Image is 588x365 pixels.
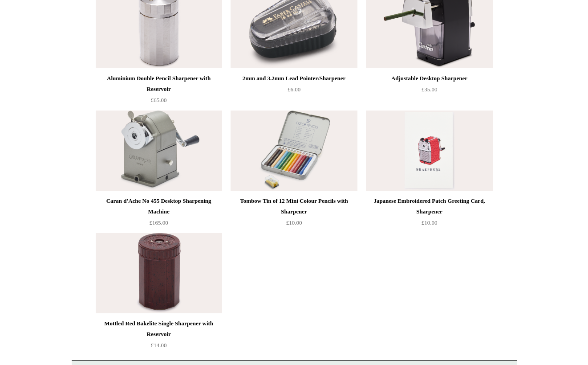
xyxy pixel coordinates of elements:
a: 2mm and 3.2mm Lead Pointer/Sharpener £6.00 [231,73,357,110]
a: Adjustable Desktop Sharpener £35.00 [366,73,492,110]
div: Caran d'Ache No 455 Desktop Sharpening Machine [98,196,220,217]
img: Japanese Embroidered Patch Greeting Card, Sharpener [366,111,492,191]
span: £6.00 [288,86,300,93]
span: £35.00 [422,86,438,93]
div: Mottled Red Bakelite Single Sharpener with Reservoir [98,318,220,340]
span: £10.00 [422,219,438,226]
span: £65.00 [151,97,167,103]
a: Tombow Tin of 12 Mini Colour Pencils with Sharpener Tombow Tin of 12 Mini Colour Pencils with Sha... [231,111,357,191]
a: Aluminium Double Pencil Sharpener with Reservoir £65.00 [96,73,222,110]
span: £10.00 [286,219,302,226]
img: Mottled Red Bakelite Single Sharpener with Reservoir [96,233,222,313]
a: Mottled Red Bakelite Single Sharpener with Reservoir Mottled Red Bakelite Single Sharpener with R... [96,233,222,313]
div: Japanese Embroidered Patch Greeting Card, Sharpener [368,196,490,217]
span: £14.00 [151,342,167,349]
a: Caran d'Ache No 455 Desktop Sharpening Machine Caran d'Ache No 455 Desktop Sharpening Machine [96,111,222,191]
img: Tombow Tin of 12 Mini Colour Pencils with Sharpener [231,111,357,191]
div: 2mm and 3.2mm Lead Pointer/Sharpener [233,73,355,84]
span: £165.00 [149,219,168,226]
a: Tombow Tin of 12 Mini Colour Pencils with Sharpener £10.00 [231,196,357,232]
div: Aluminium Double Pencil Sharpener with Reservoir [98,73,220,94]
a: Caran d'Ache No 455 Desktop Sharpening Machine £165.00 [96,196,222,232]
img: Caran d'Ache No 455 Desktop Sharpening Machine [96,111,222,191]
div: Tombow Tin of 12 Mini Colour Pencils with Sharpener [233,196,355,217]
div: Adjustable Desktop Sharpener [368,73,490,84]
a: Japanese Embroidered Patch Greeting Card, Sharpener £10.00 [366,196,492,232]
a: Japanese Embroidered Patch Greeting Card, Sharpener Japanese Embroidered Patch Greeting Card, Sha... [366,111,492,191]
a: Mottled Red Bakelite Single Sharpener with Reservoir £14.00 [96,318,222,355]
